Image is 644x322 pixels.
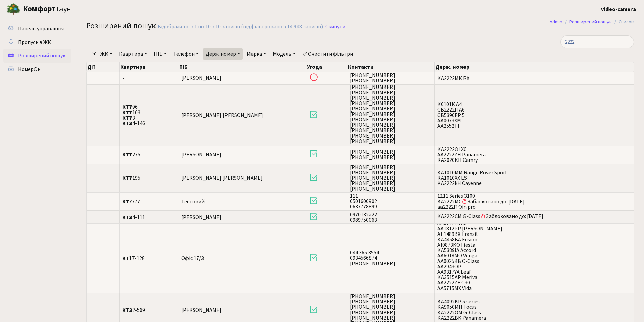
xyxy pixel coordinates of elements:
[3,63,71,76] a: НомерОк
[300,48,356,60] a: Очистити фільтри
[181,214,221,221] span: [PERSON_NAME]
[437,102,631,129] span: К0101К A4 СВ2222ІІ А6 СВ5390ЕР 5 АА0073ХМ АА2552ТІ
[23,4,71,15] span: Таун
[437,170,631,186] span: КА1010ММ Range Rover Sport КА1010ХХ ES KA2222kH Cayenne
[122,114,132,122] b: КТ7
[122,255,129,262] b: КТ
[560,35,634,48] input: Пошук...
[122,174,132,182] b: КТ7
[437,299,631,321] span: KA4092KP 5 series KA9050MH Focus КА2222OM G-Class KA2222BK Panamera
[601,6,636,13] b: video-camera
[181,255,204,262] span: Офіс 17/3
[350,193,432,209] span: 111 0501600902 0637778899
[3,49,71,63] a: Розширений пошук
[85,4,101,15] button: Переключити навігацію
[171,48,201,60] a: Телефон
[122,120,132,127] b: КТ3
[569,18,612,25] a: Розширений пошук
[122,76,175,81] span: -
[437,224,631,292] span: AA6777EX X6 АА1812РР [PERSON_NAME] АЕ1489ВХ Transit КА4458ВА Fusion АІ0873KO Fiesta КА5389ІА Acco...
[203,48,243,60] a: Держ. номер
[181,306,221,314] span: [PERSON_NAME]
[437,76,631,81] span: КА2222МК RX
[306,62,347,72] th: Угода
[437,147,631,163] span: КА2222ОІ X6 АА2222ZH Panamera КА2020КН Camry
[122,307,175,313] span: 2-569
[18,25,64,32] span: Панель управління
[181,198,205,205] span: Тестовий
[122,103,132,111] b: КТ7
[122,175,175,181] span: 195
[18,52,65,59] span: Розширений пошук
[612,18,634,26] li: Список
[122,306,132,314] b: КТ2
[122,152,175,157] span: 275
[181,112,263,119] span: [PERSON_NAME]'[PERSON_NAME]
[158,24,324,30] div: Відображено з 1 по 10 з 10 записів (відфільтровано з 14,948 записів).
[23,4,55,15] b: Комфорт
[120,62,178,72] th: Квартира
[18,39,51,46] span: Пропуск в ЖК
[3,35,71,49] a: Пропуск в ЖК
[86,20,156,32] span: Розширений пошук
[7,3,20,16] img: logo.png
[350,85,432,145] span: [PHONE_NUMBER] [PHONE_NUMBER] [PHONE_NUMBER] [PHONE_NUMBER] [PHONE_NUMBER] [PHONE_NUMBER] [PHONE_...
[151,48,169,60] a: ПІБ
[601,5,636,14] a: video-camera
[325,24,345,30] a: Скинути
[122,215,175,220] span: 4-111
[347,62,435,72] th: Контакти
[181,174,263,182] span: [PERSON_NAME] [PERSON_NAME]
[18,66,40,73] span: НомерОк
[122,214,132,221] b: КТ3
[244,48,269,60] a: Марка
[122,109,132,116] b: КТ7
[350,149,432,160] span: [PHONE_NUMBER] [PHONE_NUMBER]
[270,48,298,60] a: Модель
[350,212,432,223] span: 0970132222 0989750063
[178,62,306,72] th: ПІБ
[540,15,644,29] nav: breadcrumb
[122,104,175,126] span: 96 103 3 4-146
[550,18,562,25] a: Admin
[437,214,631,220] span: КА2222СМ G-Class Заблоковано до: [DATE]
[350,250,432,266] span: 044 365 3554 0934566874 [PHONE_NUMBER]
[181,151,221,158] span: [PERSON_NAME]
[122,151,132,158] b: КТ7
[435,62,634,72] th: Держ. номер
[122,256,175,261] span: 17-128
[122,198,129,205] b: КТ
[98,48,115,60] a: ЖК
[3,22,71,35] a: Панель управління
[350,165,432,192] span: [PHONE_NUMBER] [PHONE_NUMBER] [PHONE_NUMBER] [PHONE_NUMBER] [PHONE_NUMBER]
[350,73,432,83] span: [PHONE_NUMBER] [PHONE_NUMBER]
[87,62,120,72] th: Дії
[116,48,150,60] a: Квартира
[181,75,221,82] span: [PERSON_NAME]
[437,193,631,210] span: 1111 Series 3100 KA2222MC Заблоковано до: [DATE] aa2222ff Qin pro
[122,199,175,204] span: 7777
